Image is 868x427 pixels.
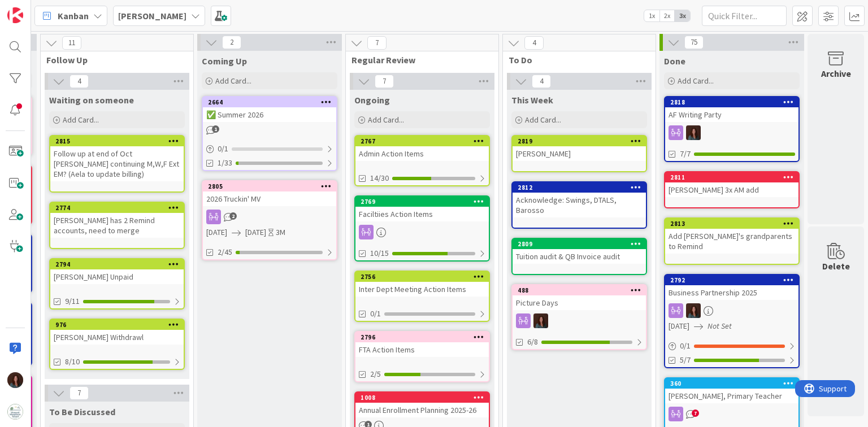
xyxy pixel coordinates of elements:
span: Add Card... [63,115,99,125]
input: Quick Filter... [702,6,787,26]
div: 28052026 Truckin' MV [203,181,336,206]
div: 2792 [665,275,798,285]
b: [PERSON_NAME] [118,10,186,21]
div: [PERSON_NAME] has 2 Remind accounts, need to merge [50,213,184,238]
div: 2767 [355,136,489,146]
div: 488 [513,285,646,295]
span: 14/30 [370,172,389,184]
div: 1008Annual Enrollment Planning 2025-26 [355,393,489,417]
div: 2815 [50,136,184,146]
div: 2812Acknowledge: Swings, DTALS, Barosso [513,182,646,217]
span: Follow Up [46,54,179,66]
span: 6/8 [527,336,538,348]
span: 7 [70,386,89,400]
div: 2767 [361,137,489,145]
div: AF Writing Party [665,107,798,122]
div: 2809 [513,239,646,249]
div: 2756Inter Dept Meeting Action Items [355,272,489,297]
span: 7 [375,75,394,88]
div: 2774 [55,204,184,212]
div: 2813 [670,220,798,228]
img: RF [7,372,23,388]
span: Add Card... [215,76,251,86]
span: 2 [222,36,241,49]
span: 2/45 [218,246,232,258]
span: 1 [212,125,219,133]
div: RF [665,125,798,140]
span: Add Card... [678,76,714,86]
span: Ongoing [354,94,390,106]
div: [PERSON_NAME] Unpaid [50,269,184,284]
div: 2813 [665,219,798,229]
div: 3M [276,226,285,238]
div: 2664 [208,98,336,106]
div: 2796FTA Action Items [355,332,489,357]
div: 488Picture Days [513,285,646,310]
img: Visit kanbanzone.com [7,7,23,23]
span: 3x [675,10,690,21]
div: 2819 [513,136,646,146]
div: 2818 [665,97,798,107]
div: 360[PERSON_NAME], Primary Teacher [665,378,798,403]
span: 0/1 [370,308,381,320]
span: 8/10 [65,356,80,368]
div: 2664✅ Summer 2026 [203,97,336,122]
div: 976 [55,321,184,329]
div: 2818AF Writing Party [665,97,798,122]
div: 360 [670,380,798,387]
div: 2769Faciltiies Action Items [355,197,489,221]
div: Business Partnership 2025 [665,285,798,300]
div: 360 [665,378,798,389]
div: 2805 [208,182,336,190]
div: Tuition audit & QB Invoice audit [513,249,646,264]
span: [DATE] [669,320,689,332]
div: Add [PERSON_NAME]'s grandparents to Remind [665,229,798,254]
div: 0/1 [665,339,798,353]
span: 2/5 [370,368,381,380]
div: 2794 [50,259,184,269]
img: RF [686,303,701,318]
div: 2796 [361,333,489,341]
div: [PERSON_NAME], Primary Teacher [665,389,798,403]
div: Acknowledge: Swings, DTALS, Barosso [513,193,646,217]
div: ✅ Summer 2026 [203,107,336,122]
span: 0 / 1 [680,340,691,352]
div: 976 [50,320,184,330]
div: 2792 [670,276,798,284]
div: 2026 Truckin' MV [203,191,336,206]
div: RF [513,313,646,328]
i: Not Set [708,321,732,331]
div: [PERSON_NAME] 3x AM add [665,182,798,197]
span: Coming Up [202,55,247,67]
div: Archive [821,67,851,80]
div: 2812 [518,184,646,191]
span: 4 [532,75,551,88]
div: 2792Business Partnership 2025 [665,275,798,300]
div: 2767Admin Action Items [355,136,489,161]
span: 75 [684,36,704,49]
img: RF [686,125,701,140]
span: Add Card... [368,115,404,125]
span: Regular Review [351,54,484,66]
div: 1008 [355,393,489,403]
div: 2818 [670,98,798,106]
div: Picture Days [513,295,646,310]
div: 2756 [361,273,489,281]
div: 2769 [355,197,489,207]
span: 4 [524,36,544,50]
div: 488 [518,286,646,294]
span: 5/7 [680,354,691,366]
div: FTA Action Items [355,342,489,357]
span: 10/15 [370,247,389,259]
div: 2819[PERSON_NAME] [513,136,646,161]
div: 2794[PERSON_NAME] Unpaid [50,259,184,284]
span: 7/7 [680,148,691,160]
span: [DATE] [206,226,227,238]
span: 0 / 1 [218,143,228,155]
div: 2796 [355,332,489,342]
div: 2774[PERSON_NAME] has 2 Remind accounts, need to merge [50,203,184,238]
span: This Week [511,94,553,106]
span: Add Card... [525,115,561,125]
span: 7 [367,36,387,50]
div: 2809 [518,240,646,248]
